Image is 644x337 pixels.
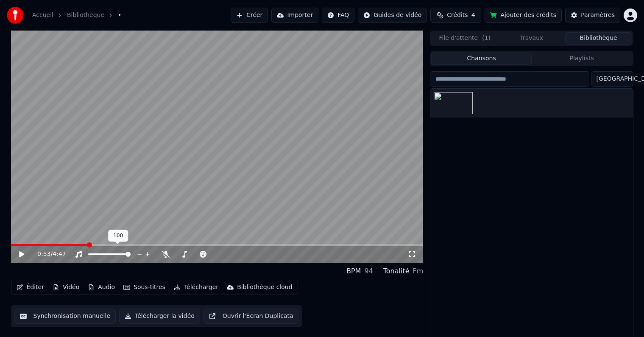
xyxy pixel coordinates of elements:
div: Paramètres [581,11,615,20]
button: Vidéo [49,281,83,293]
span: 4 [471,11,475,20]
button: Sous-titres [120,281,169,293]
button: FAQ [322,8,354,23]
span: • [118,11,121,20]
button: Ouvrir l'Ecran Duplicata [204,309,299,324]
div: Tonalité [383,266,410,276]
span: Crédits [447,11,468,20]
span: ( 1 ) [482,34,491,42]
button: Créer [231,8,268,23]
div: 100 [108,230,128,242]
div: Bibliothèque cloud [237,283,292,292]
button: Bibliothèque [565,32,632,45]
nav: breadcrumb [32,11,121,20]
button: Ajouter des crédits [485,8,562,23]
button: Télécharger [170,281,222,293]
button: Télécharger la vidéo [119,309,200,324]
div: 94 [364,266,373,276]
button: Audio [84,281,118,293]
div: BPM [346,266,361,276]
a: Accueil [32,11,53,20]
a: Bibliothèque [67,11,104,20]
button: Playlists [532,53,632,65]
button: Synchronisation manuelle [14,309,116,324]
button: Importer [271,8,318,23]
button: Chansons [431,53,532,65]
div: Fm [413,266,424,276]
img: youka [7,7,24,24]
button: Paramètres [565,8,620,23]
div: / [37,250,58,258]
button: File d'attente [431,32,498,45]
span: 4:47 [53,250,66,258]
span: 0:53 [37,250,50,258]
button: Travaux [498,32,565,45]
button: Guides de vidéo [358,8,427,23]
button: Crédits4 [430,8,481,23]
button: Éditer [13,281,47,293]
